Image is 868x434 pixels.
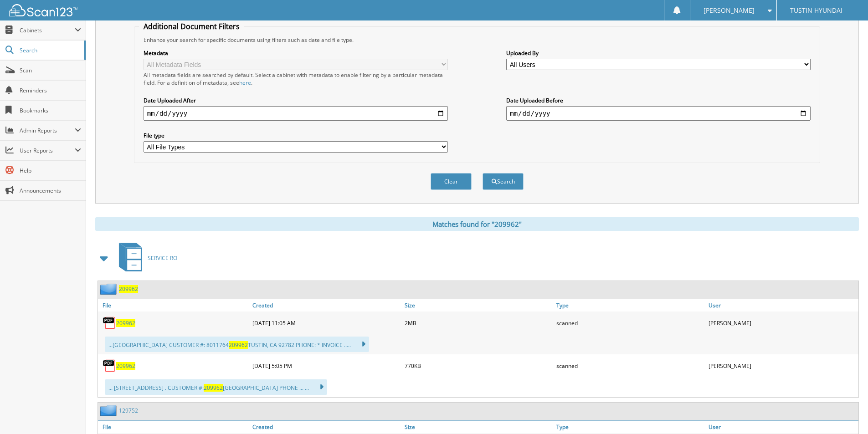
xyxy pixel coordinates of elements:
span: Admin Reports [20,127,75,134]
input: end [506,106,811,121]
a: Type [554,421,706,433]
span: TUSTIN HYUNDAI [790,8,842,13]
button: Clear [431,173,472,190]
div: [PERSON_NAME] [706,357,858,375]
span: 209962 [229,341,248,349]
div: 2MB [402,314,555,332]
a: 129752 [119,407,138,414]
legend: Additional Document Filters [139,21,244,31]
img: scan123-logo-white.svg [9,4,77,16]
a: here [239,79,251,87]
div: 770KB [402,357,555,375]
a: Created [250,299,402,311]
span: User Reports [20,147,75,154]
span: Announcements [20,187,81,194]
span: Scan [20,66,81,74]
img: folder2.png [100,283,119,295]
a: Size [402,421,555,433]
span: 209962 [204,384,223,392]
span: Help [20,167,81,174]
button: Search [483,173,524,190]
div: Matches found for "209962" [95,217,859,231]
a: 209962 [119,285,138,293]
div: [DATE] 11:05 AM [250,314,402,332]
a: 209962 [116,362,135,370]
input: start [144,106,448,121]
div: All metadata fields are searched by default. Select a cabinet with metadata to enable filtering b... [144,71,448,87]
div: [PERSON_NAME] [706,314,858,332]
label: Uploaded By [506,49,811,57]
iframe: Chat Widget [822,390,868,434]
div: ... [STREET_ADDRESS] . CUSTOMER #: [GEOGRAPHIC_DATA] PHONE ... ... [105,379,327,395]
span: Bookmarks [20,107,81,114]
a: File [98,421,250,433]
label: File type [144,132,448,139]
span: Cabinets [20,26,75,34]
div: [DATE] 5:05 PM [250,357,402,375]
img: folder2.png [100,405,119,416]
a: 209962 [116,319,135,327]
img: PDF.png [103,359,116,373]
img: PDF.png [103,316,116,330]
span: SERVICE RO [148,254,177,262]
a: User [706,421,858,433]
a: Created [250,421,402,433]
div: Enhance your search for specific documents using filters such as date and file type. [139,36,815,44]
div: ...[GEOGRAPHIC_DATA] CUSTOMER #: 8011764 TUSTIN, CA 92782 PHONE: * INVOICE ..... [105,337,369,352]
span: Search [20,46,80,54]
span: Reminders [20,87,81,94]
label: Date Uploaded After [144,97,448,104]
a: File [98,299,250,311]
a: SERVICE RO [113,240,177,276]
label: Metadata [144,49,448,57]
div: scanned [554,357,706,375]
a: Size [402,299,555,311]
span: [PERSON_NAME] [704,8,755,13]
a: Type [554,299,706,311]
label: Date Uploaded Before [506,97,811,104]
a: User [706,299,858,311]
div: scanned [554,314,706,332]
